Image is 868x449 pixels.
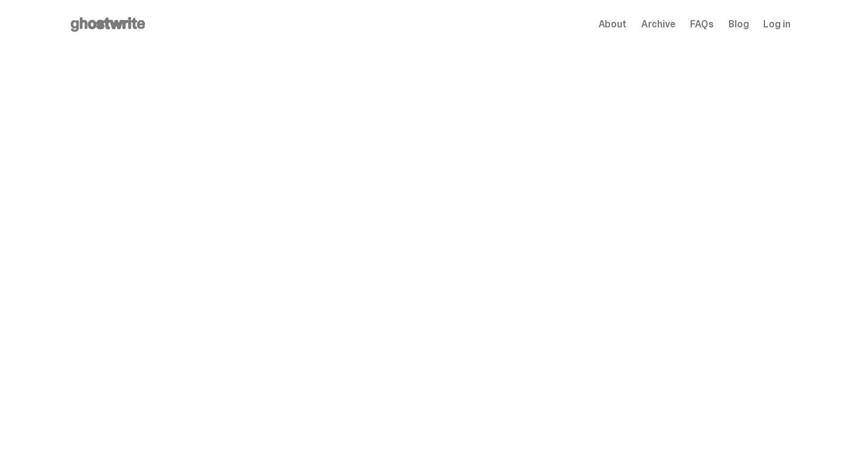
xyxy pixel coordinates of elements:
a: FAQs [690,19,714,29]
a: Blog [728,19,749,29]
a: Archive [641,19,675,29]
a: About [599,19,627,29]
a: Log in [763,19,790,29]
